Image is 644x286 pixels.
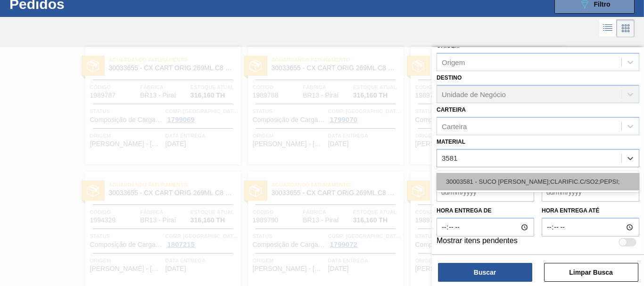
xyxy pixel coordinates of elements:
label: Hora entrega de [437,204,534,218]
a: statusAguardando Faturamento30033655 - CX CART ORIG 269ML C8 429 WR 276GCódigo1989789FábricaBR13 ... [404,47,566,164]
div: Visão em Cards [617,19,635,37]
input: dd/mm/yyyy [542,183,639,202]
a: statusAguardando Faturamento30033655 - CX CART ORIG 269ML C8 429 WR 276GCódigo1989788FábricaBR13 ... [241,47,404,164]
span: Filtro [594,0,611,8]
label: Destino [437,74,462,81]
label: Carteira [437,106,466,113]
label: Mostrar itens pendentes [437,237,518,248]
div: Visão em Lista [599,19,617,37]
div: Origem [442,58,465,66]
div: Carteira [442,122,467,130]
label: Hora entrega até [542,204,639,218]
div: 30003581 - SUCO [PERSON_NAME];CLARIFIC.C/SO2;PEPSI; [437,173,639,190]
a: statusAguardando Faturamento30033655 - CX CART ORIG 269ML C8 429 WR 276GCódigo1989787FábricaBR13 ... [78,47,241,164]
label: Material [437,139,465,145]
input: dd/mm/yyyy [437,183,534,202]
